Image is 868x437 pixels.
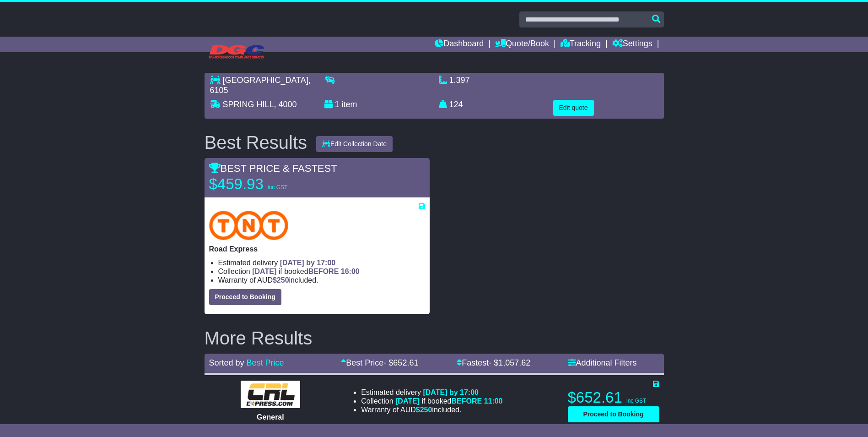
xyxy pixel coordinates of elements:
span: 652.61 [393,358,418,367]
a: Best Price- $652.61 [341,358,418,367]
span: $ [416,406,432,414]
button: Proceed to Booking [568,406,659,422]
span: 16:00 [341,268,360,275]
h2: More Results [205,328,664,348]
button: Proceed to Booking [209,289,281,305]
span: $ [273,276,289,284]
span: - $ [489,358,530,367]
button: Edit quote [553,100,594,116]
a: Settings [612,37,652,52]
span: [DATE] [395,397,420,405]
span: 124 [449,100,463,109]
a: Tracking [561,37,601,52]
span: 1,057.62 [498,358,530,367]
div: Best Results [200,132,312,153]
a: Fastest- $1,057.62 [457,358,530,367]
p: Road Express [209,245,425,253]
span: BEST PRICE & FASTEST [209,163,337,174]
span: BEFORE [451,397,482,405]
span: Sorted by [209,358,244,367]
button: Edit Collection Date [316,136,393,152]
p: $652.61 [568,388,659,407]
a: Quote/Book [495,37,549,52]
li: Warranty of AUD included. [218,276,425,284]
span: inc GST [626,398,646,404]
span: if booked [395,397,502,405]
span: 11:00 [484,397,503,405]
li: Estimated delivery [361,388,502,397]
span: 1 [335,100,340,109]
span: [DATE] by 17:00 [423,388,479,396]
li: Warranty of AUD included. [361,405,502,414]
span: , 4000 [274,100,297,109]
li: Estimated delivery [218,258,425,267]
span: 250 [277,276,289,284]
span: - $ [383,358,418,367]
span: inc GST [268,184,287,191]
span: 1.397 [449,76,470,85]
img: CRL: General [241,381,301,408]
a: Dashboard [435,37,484,52]
span: [DATE] by 17:00 [280,259,336,267]
span: , 6105 [210,76,311,95]
span: SPRING HILL [223,100,274,109]
li: Collection [218,267,425,276]
p: $459.93 [209,175,323,193]
span: item [342,100,357,109]
span: 250 [420,406,432,414]
a: Additional Filters [568,358,637,367]
li: Collection [361,397,502,405]
span: BEFORE [308,268,339,275]
span: [DATE] [252,268,276,275]
span: General [257,413,284,421]
span: [GEOGRAPHIC_DATA] [223,76,308,85]
a: Best Price [247,358,284,367]
span: if booked [252,268,359,275]
img: TNT Domestic: Road Express [209,211,289,240]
